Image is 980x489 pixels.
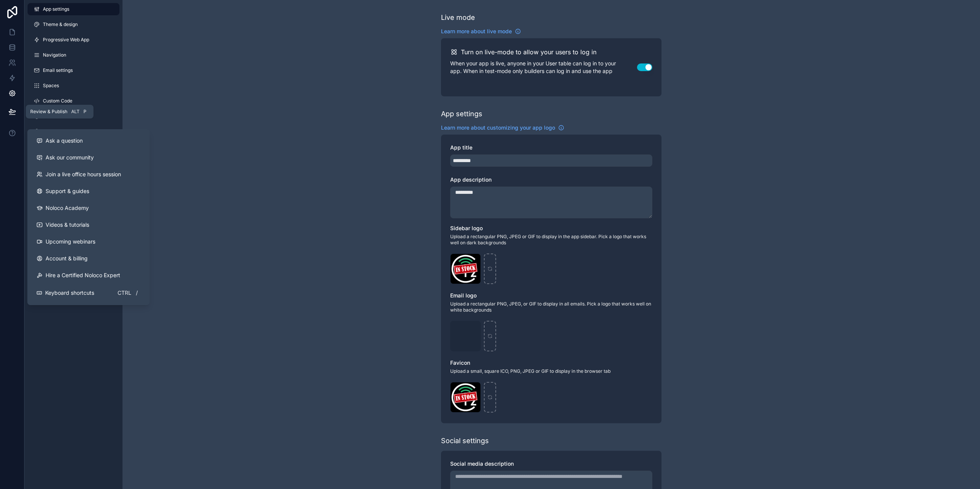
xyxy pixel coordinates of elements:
[43,83,59,89] span: Spaces
[450,359,470,366] span: Favicon
[43,128,77,135] span: Login & Sign Up
[441,109,482,119] div: App settings
[28,49,119,61] a: Navigation
[28,64,119,76] a: Email settings
[46,238,95,245] span: Upcoming webinars
[441,124,564,132] a: Learn more about customizing your app logo
[117,288,132,297] span: Ctrl
[450,60,637,75] p: When your app is live, anyone in your User table can log in to your app. When in test-mode only b...
[30,216,147,233] a: Videos & tutorials
[46,187,89,195] span: Support & guides
[30,233,147,250] a: Upcoming webinars
[43,52,66,58] span: Navigation
[450,234,652,246] span: Upload a rectangular PNG, JPEG or GIF to display in the app sidebar. Pick a logo that works well ...
[450,292,477,299] span: Email logo
[450,460,514,467] span: Social media description
[43,37,89,43] span: Progressive Web App
[28,95,119,107] a: Custom Code
[43,67,73,73] span: Email settings
[30,109,67,115] span: Review & Publish
[46,204,89,212] span: Noloco Academy
[450,301,652,313] span: Upload a rectangular PNG, JPEG, or GIF to display in all emails. Pick a logo that works well on w...
[28,34,119,46] a: Progressive Web App
[46,271,120,279] span: Hire a Certified Noloco Expert
[441,12,475,23] div: Live mode
[450,176,492,183] span: App description
[46,154,94,161] span: Ask our community
[441,435,489,446] div: Social settings
[441,124,555,132] span: Learn more about customizing your app logo
[30,149,147,166] a: Ask our community
[450,144,472,151] span: App title
[461,47,596,57] h2: Turn on live-mode to allow your users to log in
[30,166,147,183] a: Join a live office hours session
[450,368,652,374] span: Upload a small, square ICO, PNG, JPEG or GIF to display in the browser tab
[71,109,80,115] span: Alt
[30,267,147,284] button: Hire a Certified Noloco Expert
[134,290,140,296] span: /
[441,28,512,35] span: Learn more about live mode
[46,221,89,229] span: Videos & tutorials
[28,3,119,15] a: App settings
[43,21,78,28] span: Theme & design
[43,98,72,104] span: Custom Code
[30,183,147,200] a: Support & guides
[45,289,94,297] span: Keyboard shortcuts
[441,28,521,35] a: Learn more about live mode
[450,225,483,231] span: Sidebar logo
[30,250,147,267] a: Account & billing
[28,125,119,138] a: Login & Sign Up
[30,132,147,149] button: Ask a question
[30,284,147,302] button: Keyboard shortcutsCtrl/
[28,18,119,31] a: Theme & design
[46,255,88,262] span: Account & billing
[43,6,69,12] span: App settings
[30,200,147,216] a: Noloco Academy
[82,109,88,115] span: P
[46,171,121,178] span: Join a live office hours session
[46,137,83,145] span: Ask a question
[28,80,119,92] a: Spaces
